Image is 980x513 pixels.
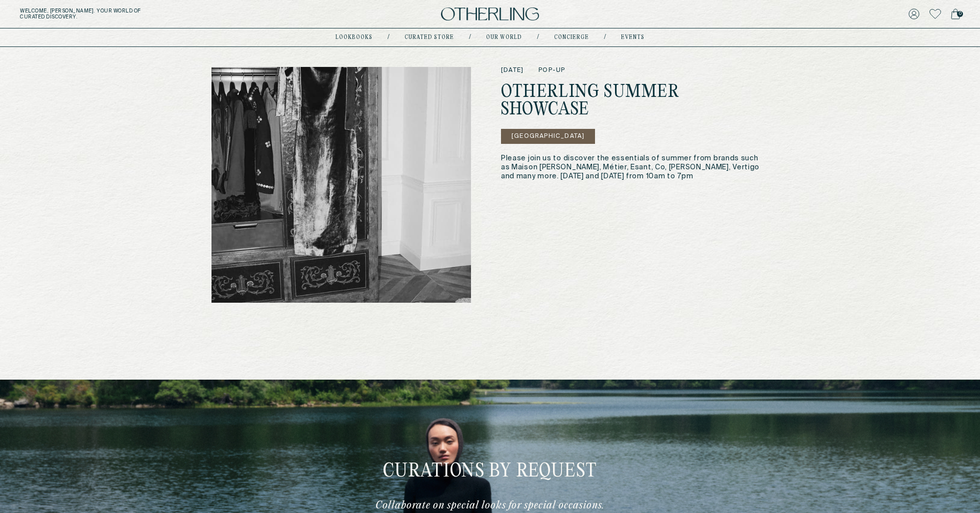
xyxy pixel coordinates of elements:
[957,11,963,17] span: 0
[211,67,471,303] img: event image
[501,67,523,74] span: [DATE]
[469,33,471,41] div: /
[501,84,768,119] h1: Otherling Summer Showcase
[441,7,539,21] img: logo
[538,67,565,74] span: pop-up
[335,35,372,40] a: lookbooks
[387,33,389,41] div: /
[486,35,522,40] a: Our world
[604,33,606,41] div: /
[537,33,539,41] div: /
[404,35,454,40] a: Curated store
[951,7,960,21] a: 0
[621,35,644,40] a: events
[20,8,302,20] h5: Welcome, [PERSON_NAME] . Your world of curated discovery.
[554,35,589,40] a: concierge
[375,460,604,499] h2: Curations by Request
[501,129,595,144] button: [GEOGRAPHIC_DATA]
[501,154,768,181] p: Please join us to discover the essentials of summer from brands such as Maison [PERSON_NAME], Mét...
